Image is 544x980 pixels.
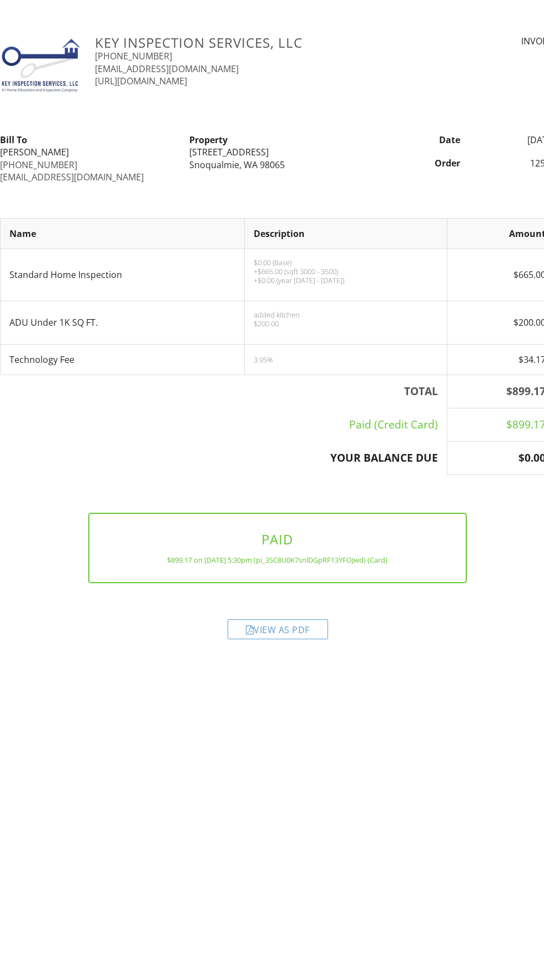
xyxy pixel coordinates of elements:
th: Name [1,218,245,249]
th: TOTAL [1,375,447,408]
td: Paid (Credit Card) [1,408,447,441]
td: Technology Fee [1,344,245,375]
h3: PAID [107,532,449,547]
th: Description [244,218,447,249]
span: ADU Under 1K SQ FT. [9,316,98,329]
div: Date [372,134,467,146]
div: View as PDF [228,619,328,639]
p: $0.00 (Base) +$665.00 (sqft 3000 - 3500) +$0.00 (year [DATE] - [DATE]) [254,258,438,285]
span: Standard Home Inspection [9,269,122,281]
a: [PHONE_NUMBER] [95,50,172,62]
h3: Key Inspection Services, LLC [95,35,413,50]
div: $899.17 on [DATE] 5:30pm (pi_3SC8U0K7snlDGpRF13YFOJwd) (Card) [107,555,449,564]
th: YOUR BALANCE DUE [1,441,447,474]
a: [URL][DOMAIN_NAME] [95,75,187,87]
div: [STREET_ADDRESS] [189,146,365,158]
a: [EMAIL_ADDRESS][DOMAIN_NAME] [95,63,239,75]
div: 3.95% [254,355,438,364]
div: Order [372,157,467,169]
strong: Property [189,134,228,146]
div: Snoqualmie, WA 98065 [189,159,365,171]
p: $200.00 [254,319,438,328]
div: added kitchen [254,310,438,319]
a: View as PDF [228,626,328,638]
